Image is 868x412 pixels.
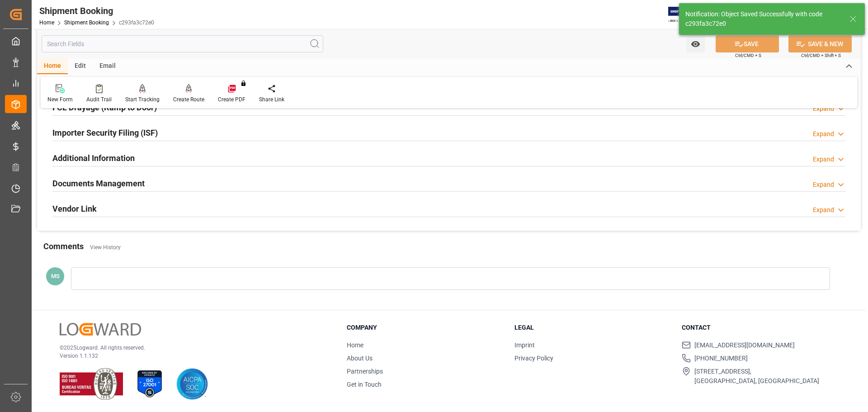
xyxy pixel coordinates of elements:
div: Expand [813,104,834,114]
button: SAVE & NEW [788,35,852,52]
h2: Importer Security Filing (ISF) [52,127,158,139]
a: Shipment Booking [64,19,109,26]
button: SAVE [716,35,779,52]
div: Shipment Booking [39,4,154,18]
div: Notification: Object Saved Successfully with code c293fa3c72e0 [685,9,841,28]
div: Start Tracking [125,95,160,104]
p: Version 1.1.132 [60,352,324,360]
a: View History [90,244,121,251]
div: New Form [47,95,73,104]
h3: Contact [682,323,838,332]
span: [EMAIL_ADDRESS][DOMAIN_NAME] [694,341,795,350]
a: Privacy Policy [514,355,553,362]
h3: Company [347,323,503,332]
a: Get in Touch [347,381,382,388]
div: Edit [68,59,93,74]
span: Ctrl/CMD + Shift + S [801,52,841,59]
div: Create Route [173,95,204,104]
a: Partnerships [347,368,383,375]
div: Home [37,59,68,74]
span: [STREET_ADDRESS], [GEOGRAPHIC_DATA], [GEOGRAPHIC_DATA] [694,367,819,386]
img: ISO 9001 & ISO 14001 Certification [60,368,123,400]
span: MS [51,273,60,279]
h3: Legal [514,323,671,332]
img: Exertis%20JAM%20-%20Email%20Logo.jpg_1722504956.jpg [668,7,699,23]
a: Home [347,341,363,349]
input: Search Fields [42,35,323,52]
a: Imprint [514,341,535,349]
span: Ctrl/CMD + S [735,52,761,59]
a: About Us [347,355,373,362]
img: ISO 27001 Certification [134,368,165,400]
div: Email [93,59,123,74]
h2: Vendor Link [52,203,97,215]
img: Logward Logo [60,323,141,336]
img: AICPA SOC [176,368,208,400]
a: Home [39,19,54,26]
div: Expand [813,155,834,164]
div: Audit Trail [86,95,112,104]
h2: Comments [43,240,84,252]
h2: Documents Management [52,177,145,189]
div: Share Link [259,95,284,104]
p: © 2025 Logward. All rights reserved. [60,344,324,352]
div: Expand [813,180,834,189]
button: open menu [686,35,705,52]
span: [PHONE_NUMBER] [694,354,748,363]
div: Expand [813,205,834,215]
h2: Additional Information [52,152,135,164]
div: Expand [813,129,834,139]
